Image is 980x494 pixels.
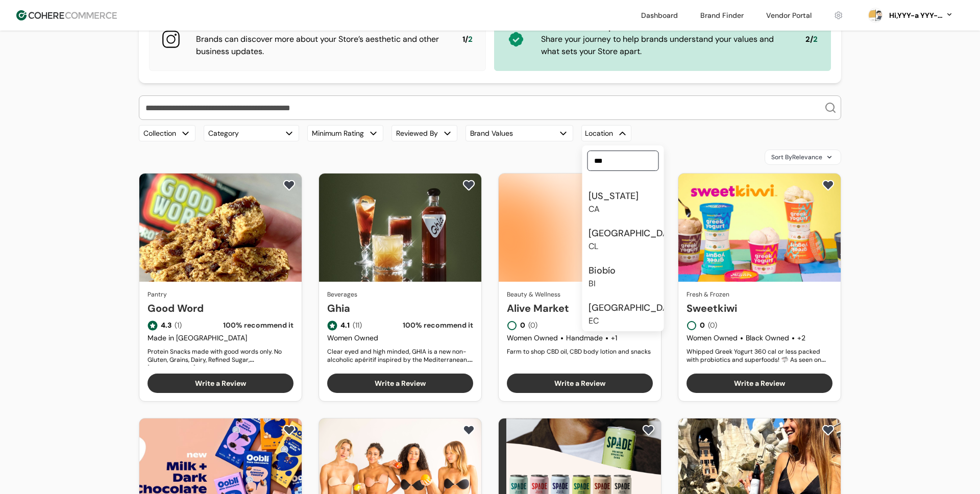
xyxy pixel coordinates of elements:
button: add to favorite [640,423,657,438]
div: [GEOGRAPHIC_DATA] [589,227,682,240]
div: Biobío [589,264,616,278]
a: Sweetkiwi [687,301,832,316]
span: Sort By Relevance [771,153,822,162]
span: CL [589,241,598,252]
div: [US_STATE] [589,189,639,203]
a: Good Word [148,301,293,316]
span: CA [589,204,600,214]
div: [GEOGRAPHIC_DATA] [589,301,682,315]
span: 1 [462,34,465,45]
button: add to favorite [460,178,477,193]
img: Cohere Logo [16,10,117,20]
div: Share your journey to help brands understand your values and what sets your Store apart. [541,33,789,58]
a: Ghia [327,301,473,316]
button: Write a Review [148,374,293,393]
button: add to favorite [820,423,837,438]
span: 2 [813,34,818,45]
a: Alive Market [507,301,653,316]
button: Write a Review [687,374,832,393]
svg: 0 percent [868,8,883,23]
span: 2 [468,34,473,45]
button: Hi,YYY-a YYY-aa [887,10,953,21]
div: Hi, YYY-a YYY-aa [887,10,943,21]
span: BI [589,278,596,289]
span: EC [589,315,599,326]
div: Brands can discover more about your Store’s aesthetic and other business updates. [196,33,446,58]
button: add to favorite [281,423,298,438]
span: / [810,34,813,45]
span: / [465,34,468,45]
span: 2 [805,34,810,45]
button: add to favorite [281,178,298,193]
button: Write a Review [507,374,653,393]
button: add to favorite [460,423,477,438]
button: add to favorite [820,178,837,193]
button: Write a Review [327,374,473,393]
